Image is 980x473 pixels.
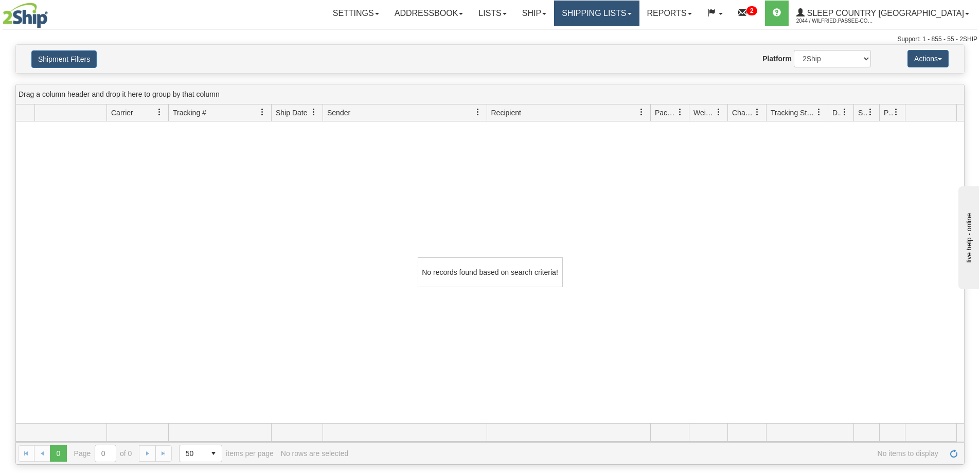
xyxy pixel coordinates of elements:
[471,1,514,26] a: Lists
[639,1,700,26] a: Reports
[31,50,97,68] button: Shipment Filters
[254,103,271,121] a: Tracking # filter column settings
[327,108,350,118] span: Sender
[836,103,853,121] a: Delivery Status filter column settings
[805,9,964,17] span: Sleep Country [GEOGRAPHIC_DATA]
[762,54,792,64] label: Platform
[771,108,815,118] span: Tracking Status
[730,1,765,26] a: 2
[710,103,727,121] a: Weight filter column settings
[8,9,95,16] div: live help - online
[671,103,689,121] a: Packages filter column settings
[305,103,323,121] a: Ship Date filter column settings
[749,103,766,121] a: Charge filter column settings
[887,103,905,121] a: Pickup Status filter column settings
[179,445,222,462] span: Page sizes drop down
[151,103,168,121] a: Carrier filter column settings
[884,108,893,118] span: Pickup Status
[655,108,676,118] span: Packages
[832,108,841,118] span: Delivery Status
[554,1,639,26] a: Shipping lists
[633,103,650,121] a: Recipient filter column settings
[276,108,307,118] span: Ship Date
[796,16,874,26] span: 2044 / Wilfried.Passee-Coutrin
[50,445,66,462] span: Page 0
[746,6,757,15] sup: 2
[514,1,554,26] a: Ship
[789,1,977,26] a: Sleep Country [GEOGRAPHIC_DATA] 2044 / Wilfried.Passee-Coutrin
[956,184,979,289] iframe: chat widget
[16,84,964,104] div: grid grouping header
[179,445,274,462] span: items per page
[469,103,487,121] a: Sender filter column settings
[946,445,962,462] a: Refresh
[418,257,563,287] div: No records found based on search criteria!
[186,448,199,459] span: 50
[111,108,133,118] span: Carrier
[3,3,48,28] img: logo2044.jpg
[355,449,938,458] span: No items to display
[74,445,132,462] span: Page of 0
[491,108,521,118] span: Recipient
[862,103,879,121] a: Shipment Issues filter column settings
[858,108,867,118] span: Shipment Issues
[907,50,949,67] button: Actions
[732,108,754,118] span: Charge
[281,449,349,458] div: No rows are selected
[810,103,828,121] a: Tracking Status filter column settings
[387,1,471,26] a: Addressbook
[693,108,715,118] span: Weight
[205,445,222,462] span: select
[3,35,977,44] div: Support: 1 - 855 - 55 - 2SHIP
[325,1,387,26] a: Settings
[173,108,206,118] span: Tracking #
